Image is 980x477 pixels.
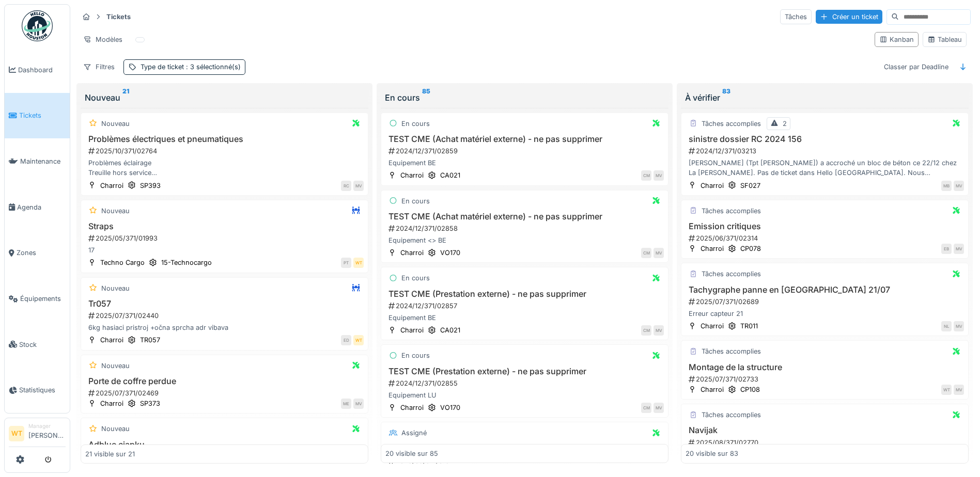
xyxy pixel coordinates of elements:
div: Filtres [79,59,119,74]
div: SP393 [140,181,161,190]
a: WT Manager[PERSON_NAME] [9,422,66,447]
img: Badge_color-CXgf-gQk.svg [22,10,53,41]
div: Tâches accomplies [702,346,761,356]
div: ED [341,335,351,345]
div: SF027 [740,181,760,190]
a: Stock [5,322,70,368]
div: Charroi [400,325,424,335]
div: Nouveau [101,424,130,434]
div: 2025/10/371/02764 [87,146,364,156]
div: ME [341,399,351,409]
div: Tâches accomplies [702,119,761,129]
span: Statistiques [19,385,66,395]
div: RC [341,181,351,191]
div: CA021 [440,170,460,180]
a: Maintenance [5,138,70,184]
a: Agenda [5,184,70,230]
div: EB [941,244,952,254]
h3: Emission critiques [686,221,964,231]
div: VO170 [440,403,460,412]
span: : 3 sélectionné(s) [184,63,241,71]
div: MV [353,181,364,191]
div: MV [954,385,964,395]
span: Dashboard [18,65,66,75]
div: Nouveau [101,119,130,129]
div: MV [654,325,664,336]
span: Maintenance [20,156,66,166]
strong: Tickets [102,12,135,22]
div: MV [654,248,664,258]
div: 15-Technocargo [161,258,212,267]
div: WT [941,385,952,395]
div: Equipement BE [385,313,664,323]
div: 17 [85,245,364,255]
div: 2025/07/371/02469 [87,388,364,398]
div: SP373 [140,399,160,408]
div: 2025/07/371/02689 [688,297,964,307]
div: Problèmes éclairage Treuille hors service Maxi break essieu suiveur ne répond plus [85,158,364,178]
div: 2024/12/371/02858 [387,224,664,233]
div: 21 visible sur 21 [85,449,135,458]
div: Kanban [879,35,914,44]
sup: 83 [722,91,730,104]
a: Zones [5,230,70,276]
div: Charroi [100,335,123,345]
li: WT [9,426,24,441]
span: Équipements [20,294,66,304]
div: CP078 [740,244,761,253]
div: Charroi [400,248,424,258]
a: Statistiques [5,368,70,414]
div: En cours [401,273,430,283]
div: Modèles [79,32,127,47]
div: Charroi [400,170,424,180]
div: Manager [28,422,66,430]
div: 2024/12/371/02855 [387,378,664,388]
div: Charroi [701,244,724,253]
div: Créer un ticket [816,10,882,24]
div: 2 [783,119,787,129]
div: Nouveau [101,283,130,293]
div: En cours [385,91,664,104]
span: Agenda [17,202,66,212]
div: PT [341,258,351,268]
div: 2025/05/371/01993 [87,233,364,243]
h3: Adblue ciapku [85,440,364,450]
div: Erreur capteur 21 [686,309,964,319]
h3: TEST CME (Achat matériel externe) - ne pas supprimer [385,212,664,221]
a: Tickets [5,93,70,139]
h3: TEST CME (Achat matériel externe) - ne pas supprimer [385,134,664,144]
div: WT [353,335,364,345]
div: Equipement LU [385,390,664,400]
div: Equipement <> BE [385,235,664,245]
div: Nouveau [101,361,130,371]
li: [PERSON_NAME] [28,422,66,444]
div: Tâches [780,9,812,24]
div: TR011 [740,321,758,331]
div: Charroi [100,399,123,408]
h3: Porte de coffre perdue [85,376,364,386]
span: Stock [19,340,66,349]
div: 2025/07/371/02440 [87,311,364,321]
h3: Problèmes électriques et pneumatiques [85,134,364,144]
div: En cours [401,119,430,129]
div: CM [641,248,651,258]
div: Charroi [701,385,724,394]
div: MV [954,244,964,254]
div: MV [954,181,964,191]
h3: Montage de la structure [686,362,964,372]
div: En cours [401,351,430,360]
div: À vérifier [685,91,965,104]
h3: Navijak [686,425,964,435]
div: MV [654,403,664,413]
div: Assigné [401,428,427,438]
a: Dashboard [5,47,70,93]
div: MV [353,399,364,409]
div: 2024/12/371/03213 [688,146,964,156]
div: Nouveau [85,91,364,104]
div: En cours [401,196,430,206]
div: Charroi [100,181,123,190]
div: Type de ticket [141,62,241,72]
div: 2025/08/371/02770 [688,438,964,448]
div: 20 visible sur 85 [385,449,438,458]
div: Tableau [927,35,962,44]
